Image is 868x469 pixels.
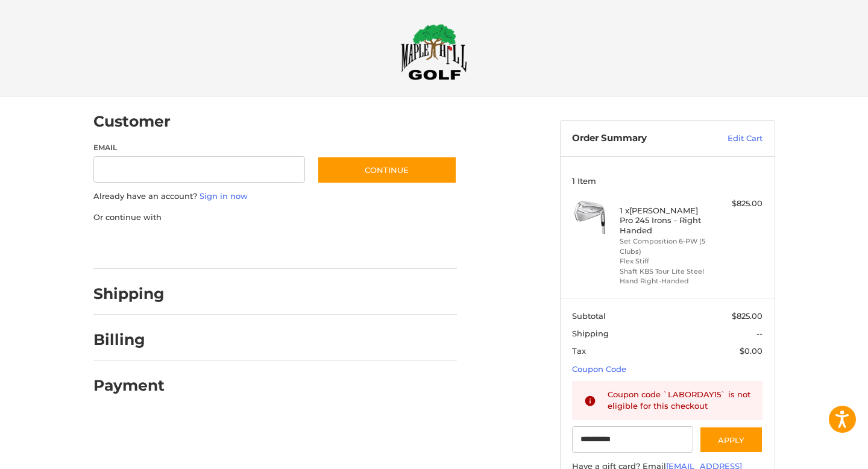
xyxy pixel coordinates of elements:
h2: Payment [93,376,165,395]
button: Continue [317,156,457,184]
iframe: Google Customer Reviews [769,436,868,469]
a: Edit Cart [702,133,763,145]
button: Apply [699,426,763,453]
iframe: PayPal-venmo [294,235,384,257]
span: $0.00 [740,346,763,356]
p: Or continue with [93,212,457,224]
li: Shaft KBS Tour Lite Steel [620,266,712,277]
li: Hand Right-Handed [620,276,712,286]
a: Coupon Code [572,364,626,374]
h4: 1 x [PERSON_NAME] Pro 245 Irons - Right Handed [620,206,712,235]
span: $825.00 [732,311,763,321]
span: -- [756,329,763,338]
iframe: PayPal-paylater [192,235,282,257]
h2: Billing [93,330,164,349]
h3: Order Summary [572,133,702,145]
h3: 1 Item [572,176,763,186]
span: Tax [572,346,586,356]
p: Already have an account? [93,190,457,203]
li: Flex Stiff [620,256,712,266]
label: Email [93,142,306,153]
h2: Customer [93,112,171,131]
iframe: PayPal-paypal [89,235,180,257]
img: Maple Hill Golf [401,24,467,80]
li: Set Composition 6-PW (5 Clubs) [620,236,712,256]
a: Sign in now [200,191,248,201]
h2: Shipping [93,285,165,303]
span: Subtotal [572,311,606,321]
div: $825.00 [715,198,763,210]
input: Gift Certificate or Coupon Code [572,426,693,453]
span: Shipping [572,329,609,338]
div: Coupon code `LABORDAY15` is not eligible for this checkout [608,389,751,412]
